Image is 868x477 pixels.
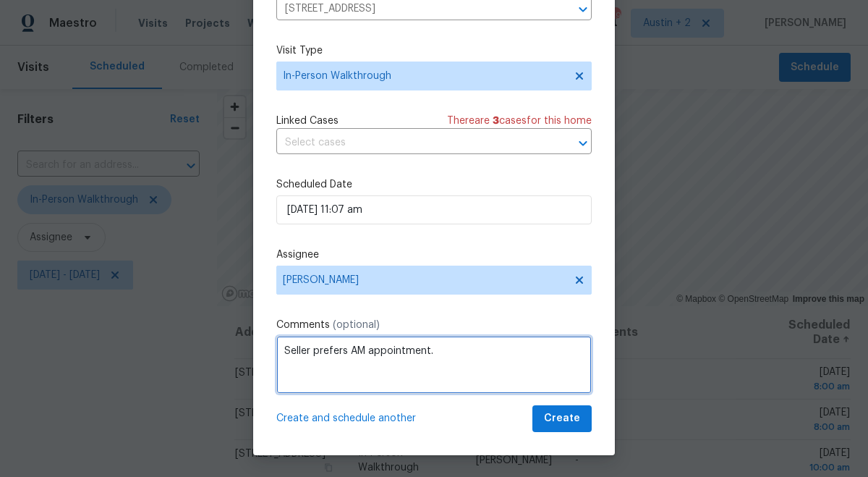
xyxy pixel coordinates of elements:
[276,336,592,394] textarea: Seller prefers AM appointment.
[276,318,592,332] label: Comments
[532,405,592,432] button: Create
[333,320,380,330] span: (optional)
[276,411,416,426] span: Create and schedule another
[276,114,339,128] span: Linked Cases
[276,43,592,58] label: Visit Type
[276,132,551,154] input: Select cases
[544,410,580,428] span: Create
[493,116,499,126] span: 3
[573,133,593,153] button: Open
[283,69,564,83] span: In-Person Walkthrough
[276,248,592,262] label: Assignee
[276,177,592,192] label: Scheduled Date
[276,195,592,224] input: M/D/YYYY
[447,114,592,128] span: There are case s for this home
[283,274,566,286] span: [PERSON_NAME]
